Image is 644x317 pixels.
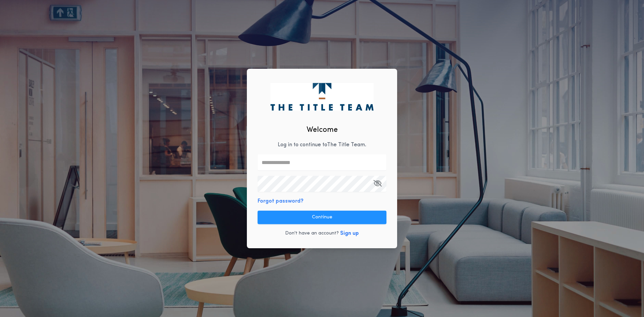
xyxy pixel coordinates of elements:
button: Forgot password? [258,197,304,205]
p: Don't have an account? [285,230,339,237]
img: logo [270,83,373,110]
p: Log in to continue to The Title Team . [278,141,366,149]
button: Sign up [340,229,359,237]
h2: Welcome [307,124,338,136]
button: Continue [258,211,386,224]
